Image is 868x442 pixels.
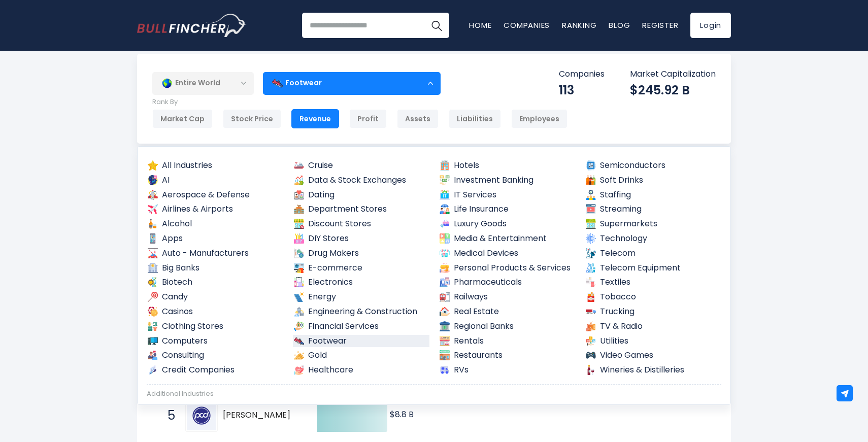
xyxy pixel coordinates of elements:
[293,291,430,303] a: Energy
[147,247,284,260] a: Auto - Manufacturers
[147,232,284,245] a: Apps
[152,72,254,95] div: Entire World
[559,69,605,80] p: Companies
[293,262,430,275] a: E-commerce
[291,109,339,128] div: Revenue
[585,174,722,187] a: Soft Drinks
[469,20,491,30] a: Home
[585,203,722,216] a: Streaming
[585,305,722,318] a: Trucking
[137,14,246,37] a: Go to homepage
[439,189,576,201] a: IT Services
[147,218,284,230] a: Alcohol
[439,203,576,216] a: Life Insurance
[630,69,716,80] p: Market Capitalization
[630,82,716,98] div: $245.92 B
[439,247,576,260] a: Medical Devices
[293,159,430,172] a: Cruise
[147,174,284,187] a: AI
[223,109,281,128] div: Stock Price
[293,364,430,377] a: Healthcare
[559,82,605,98] div: 113
[562,20,596,30] a: Ranking
[147,349,284,362] a: Consulting
[293,218,430,230] a: Discount Stores
[349,109,387,128] div: Profit
[585,189,722,201] a: Staffing
[397,109,439,128] div: Assets
[585,349,722,362] a: Video Games
[439,218,576,230] a: Luxury Goods
[293,174,430,187] a: Data & Stock Exchanges
[147,189,284,201] a: Aerospace & Defense
[263,72,441,95] div: Footwear
[424,13,449,38] button: Search
[609,20,630,30] a: Blog
[439,403,576,416] a: Medical Tools
[293,232,430,245] a: DIY Stores
[439,320,576,333] a: Regional Banks
[147,305,284,318] a: Casinos
[439,305,576,318] a: Real Estate
[585,364,722,377] a: Wineries & Distilleries
[439,276,576,289] a: Pharmaceuticals
[147,403,284,416] a: Advertising
[147,159,284,172] a: All Industries
[439,335,576,348] a: Rentals
[293,403,430,416] a: Farming Supplies
[147,276,284,289] a: Biotech
[187,401,216,430] img: Pou Chen
[147,335,284,348] a: Computers
[439,262,576,275] a: Personal Products & Services
[585,403,722,416] a: Renewable Energy
[147,291,284,303] a: Candy
[293,203,430,216] a: Department Stores
[585,335,722,348] a: Utilities
[439,232,576,245] a: Media & Entertainment
[147,390,721,398] div: Additional Industries
[293,276,430,289] a: Electronics
[585,247,722,260] a: Telecom
[293,349,430,362] a: Gold
[147,203,284,216] a: Airlines & Airports
[390,409,414,420] text: $8.8 B
[585,159,722,172] a: Semiconductors
[449,109,501,128] div: Liabilities
[439,349,576,362] a: Restaurants
[137,14,247,37] img: Bullfincher logo
[162,407,173,424] span: 5
[147,262,284,275] a: Big Banks
[293,335,430,348] a: Footwear
[152,109,213,128] div: Market Cap
[293,320,430,333] a: Financial Services
[585,262,722,275] a: Telecom Equipment
[439,174,576,187] a: Investment Banking
[642,20,678,30] a: Register
[293,247,430,260] a: Drug Makers
[439,159,576,172] a: Hotels
[511,109,567,128] div: Employees
[439,291,576,303] a: Railways
[585,291,722,303] a: Tobacco
[585,232,722,245] a: Technology
[585,320,722,333] a: TV & Radio
[147,320,284,333] a: Clothing Stores
[293,189,430,201] a: Dating
[585,218,722,230] a: Supermarkets
[439,364,576,377] a: RVs
[585,276,722,289] a: Textiles
[504,20,550,30] a: Companies
[152,98,567,107] p: Rank By
[223,410,299,421] span: [PERSON_NAME]
[293,305,430,318] a: Engineering & Construction
[147,364,284,377] a: Credit Companies
[690,13,731,38] a: Login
